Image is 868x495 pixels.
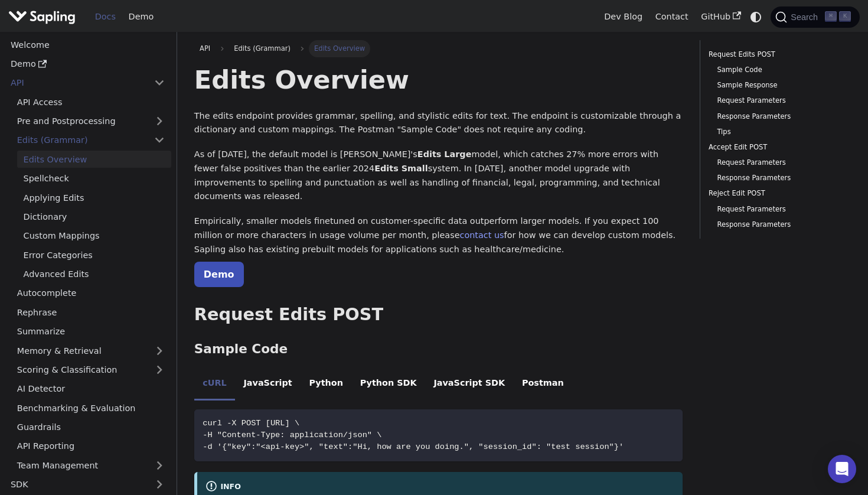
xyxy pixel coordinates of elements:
[11,323,171,340] a: Summarize
[598,8,648,26] a: Dev Blog
[194,262,244,287] a: Demo
[11,93,171,110] a: API Access
[200,44,210,53] span: API
[194,148,683,204] p: As of [DATE], the default model is [PERSON_NAME]'s model, which catches 27% more errors with fewe...
[717,111,842,122] a: Response Parameters
[787,12,825,22] span: Search
[194,368,235,401] li: cURL
[460,230,504,240] a: contact us
[649,8,695,26] a: Contact
[148,74,171,92] button: Collapse sidebar category 'API'
[89,8,122,26] a: Docs
[8,8,80,25] a: Sapling.ai
[309,40,371,57] span: Edits Overview
[748,8,765,25] button: Switch between dark and light mode (currently system mode)
[425,368,514,401] li: JavaScript SDK
[194,40,683,57] nav: Breadcrumbs
[11,457,171,474] a: Team Management
[4,56,171,73] a: Demo
[17,151,171,168] a: Edits Overview
[514,368,573,401] li: Postman
[11,399,171,416] a: Benchmarking & Evaluation
[717,95,842,106] a: Request Parameters
[351,368,425,401] li: Python SDK
[11,419,171,436] a: Guardrails
[717,219,842,230] a: Response Parameters
[203,419,299,428] span: curl -X POST [URL] \
[374,164,428,173] strong: Edits Small
[17,227,171,245] a: Custom Mappings
[17,170,171,187] a: Spellcheck
[203,442,624,451] span: -d '{"key":"<api-key>", "text":"Hi, how are you doing.", "session_id": "test session"}'
[839,11,851,22] kbd: K
[194,341,683,357] h3: Sample Code
[229,40,296,57] span: Edits (Grammar)
[235,368,301,401] li: JavaScript
[17,209,171,226] a: Dictionary
[11,342,171,359] a: Memory & Retrieval
[717,64,842,76] a: Sample Code
[194,40,216,57] a: API
[11,304,171,321] a: Rephrase
[717,204,842,215] a: Request Parameters
[11,438,171,455] a: API Reporting
[825,11,837,22] kbd: ⌘
[17,266,171,283] a: Advanced Edits
[11,132,171,149] a: Edits (Grammar)
[194,214,683,256] p: Empirically, smaller models finetuned on customer-specific data outperform larger models. If you ...
[709,188,847,199] a: Reject Edit POST
[17,246,171,263] a: Error Categories
[417,149,472,159] strong: Edits Large
[148,476,171,493] button: Expand sidebar category 'SDK'
[205,480,674,494] div: info
[694,8,747,26] a: GitHub
[717,80,842,91] a: Sample Response
[828,455,856,483] div: Open Intercom Messenger
[194,304,683,325] h2: Request Edits POST
[194,109,683,138] p: The edits endpoint provides grammar, spelling, and stylistic edits for text. The endpoint is cust...
[203,431,381,439] span: -H "Content-Type: application/json" \
[4,36,171,53] a: Welcome
[122,8,160,26] a: Demo
[11,285,171,302] a: Autocomplete
[4,74,148,92] a: API
[11,362,171,379] a: Scoring & Classification
[717,172,842,184] a: Response Parameters
[11,113,171,130] a: Pre and Postprocessing
[717,157,842,168] a: Request Parameters
[709,49,847,60] a: Request Edits POST
[194,64,683,96] h1: Edits Overview
[8,8,76,25] img: Sapling.ai
[11,380,171,398] a: AI Detector
[17,189,171,206] a: Applying Edits
[717,126,842,138] a: Tips
[4,476,148,493] a: SDK
[709,142,847,153] a: Accept Edit POST
[771,6,859,28] button: Search (Command+K)
[301,368,351,401] li: Python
